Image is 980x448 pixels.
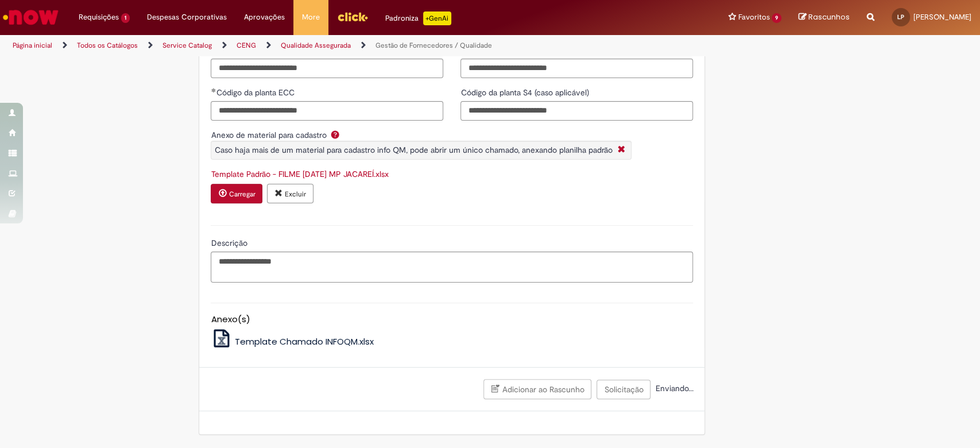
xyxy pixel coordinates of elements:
span: Caso haja mais de um material para cadastro info QM, pode abrir um único chamado, anexando planil... [214,145,612,155]
a: CENG [237,41,256,50]
span: Obrigatório Preenchido [211,88,216,92]
input: Código de material S4 (caso aplicável) [211,59,443,78]
span: 1 [121,13,130,23]
ul: Trilhas de página [9,35,645,56]
input: Código do Fornecedor S4 (caso aplicável) [460,59,693,78]
input: Código da planta ECC [211,101,443,121]
span: Descrição [211,238,249,248]
span: Template Chamado INFOQM.xlsx [235,335,374,347]
h5: Anexo(s) [211,315,693,325]
a: Template Chamado INFOQM.xlsx [211,335,374,347]
span: Despesas Corporativas [147,11,227,23]
span: Enviando... [653,383,693,393]
a: Gestão de Fornecedores / Qualidade [375,41,492,50]
span: Requisições [79,11,119,23]
a: Qualidade Assegurada [281,41,351,50]
textarea: Descrição [211,252,693,283]
a: Service Catalog [162,41,212,50]
span: LP [897,13,904,21]
span: [PERSON_NAME] [913,12,971,22]
span: More [302,11,320,23]
small: Carregar [228,190,255,199]
a: Página inicial [13,41,52,50]
span: 9 [772,13,781,23]
img: click_logo_yellow_360x200.png [337,8,368,25]
button: Carregar anexo de Anexo de material para cadastro [211,184,262,203]
div: Padroniza [385,11,451,25]
input: Código da planta S4 (caso aplicável) [460,101,693,121]
img: ServiceNow [1,6,60,29]
a: Todos os Catálogos [77,41,138,50]
small: Excluir [285,190,306,199]
i: Fechar Aviso Por question_anexo_de_material_para_cadastro [615,144,628,156]
span: Rascunhos [808,11,850,22]
p: +GenAi [423,11,451,25]
a: Download de Template Padrão - FILME BC269 MP JACAREÍ.xlsx [211,169,388,179]
span: Anexo de material para cadastro [211,130,328,140]
span: Código da planta ECC [216,87,296,98]
span: Código da planta S4 (caso aplicável) [460,87,591,98]
button: Excluir anexo Template Padrão - FILME BC269 MP JACAREÍ.xlsx [267,184,313,203]
span: Ajuda para Anexo de material para cadastro [328,130,342,139]
span: Favoritos [738,11,769,23]
span: Aprovações [244,11,285,23]
a: Rascunhos [799,12,850,23]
